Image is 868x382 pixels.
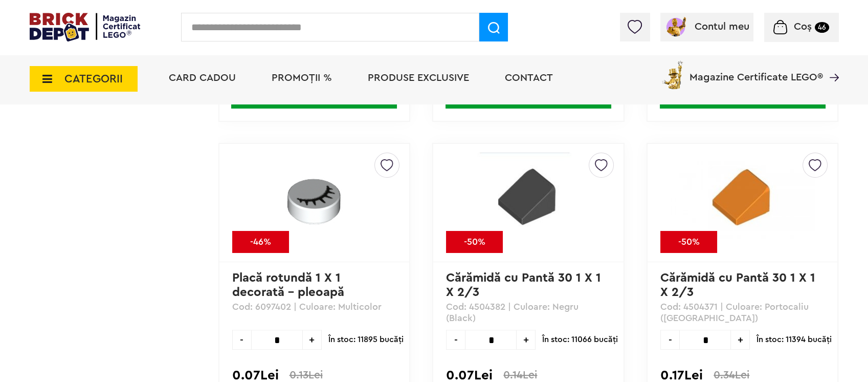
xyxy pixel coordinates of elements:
[794,22,812,32] span: Coș
[446,272,605,299] a: Cărămidă cu Pantă 30 1 X 1 X 2/3
[303,330,322,350] span: +
[232,272,344,299] a: Placă rotundă 1 X 1 decorată - pleoapă
[660,301,825,324] p: Cod: 4504371 | Culoare: Portocaliu ([GEOGRAPHIC_DATA])
[505,73,553,83] a: Contact
[446,301,610,324] p: Cod: 4504382 | Culoare: Negru (Black)
[368,73,469,83] a: Produse exclusive
[664,22,749,32] a: Contul meu
[695,22,749,32] span: Contul meu
[272,73,332,83] a: PROMOȚII %
[64,73,123,84] span: CATEGORII
[517,330,536,350] span: +
[660,369,703,381] span: 0.17Lei
[823,59,839,69] a: Magazine Certificate LEGO®
[232,231,289,253] div: -46%
[671,153,814,239] img: Cărămidă cu Pantă 30 1 X 1 X 2/3
[457,153,600,239] img: Cărămidă cu Pantă 30 1 X 1 X 2/3
[232,330,251,350] span: -
[689,59,823,82] span: Magazine Certificate LEGO®
[232,301,396,324] p: Cod: 6097402 | Culoare: Multicolor
[660,231,717,253] div: -50%
[446,330,465,350] span: -
[169,73,236,83] a: Card Cadou
[660,330,679,350] span: -
[446,369,493,381] span: 0.07Lei
[756,330,832,350] span: În stoc: 11394 bucăţi
[542,330,618,350] span: În stoc: 11066 bucăţi
[328,330,404,350] span: În stoc: 11895 bucăţi
[503,370,537,380] span: 0.14Lei
[446,231,503,253] div: -50%
[815,22,829,33] small: 46
[265,153,363,251] img: Placă rotundă 1 X 1 decorată - pleoapă
[290,370,323,380] span: 0.13Lei
[660,272,819,299] a: Cărămidă cu Pantă 30 1 X 1 X 2/3
[731,330,750,350] span: +
[232,369,279,381] span: 0.07Lei
[714,370,749,380] span: 0.34Lei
